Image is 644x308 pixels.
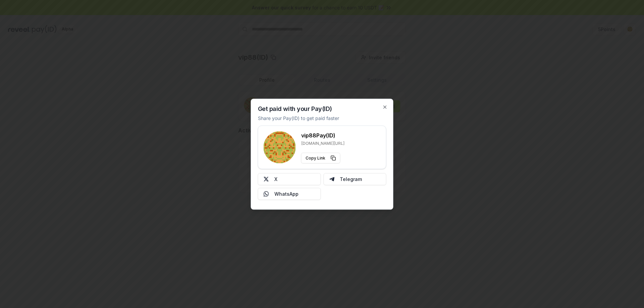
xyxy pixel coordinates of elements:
[264,191,269,196] img: Whatsapp
[264,176,269,182] img: X
[329,176,334,182] img: Telegram
[323,173,386,185] button: Telegram
[258,106,332,112] h2: Get paid with your Pay(ID)
[301,152,340,163] button: Copy Link
[301,131,344,139] h3: vip88 Pay(ID)
[258,188,321,200] button: WhatsApp
[258,114,339,121] p: Share your Pay(ID) to get paid faster
[258,173,321,185] button: X
[301,140,344,146] p: [DOMAIN_NAME][URL]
